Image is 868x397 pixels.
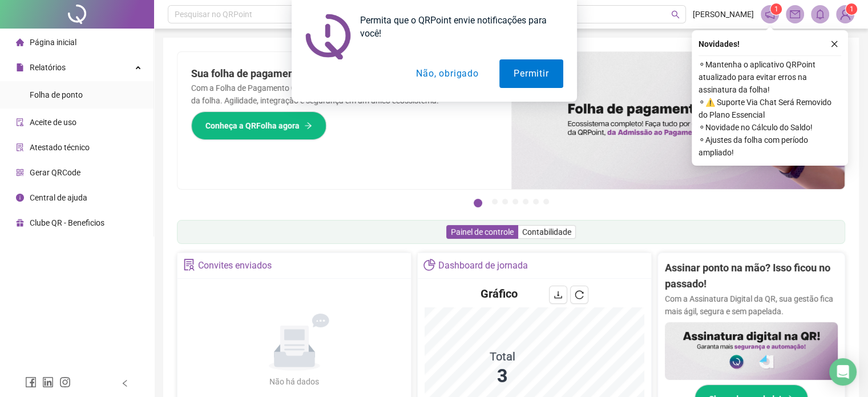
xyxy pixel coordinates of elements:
[16,169,24,177] span: qrcode
[351,14,563,40] div: Permita que o QRPoint envie notificações para você!
[30,218,104,227] span: Clube QR - Beneficios
[523,199,528,204] button: 5
[42,376,54,388] span: linkedin
[198,256,272,275] div: Convites enviados
[665,292,838,318] p: Com a Assinatura Digital da QR, sua gestão fica mais ágil, segura e sem papelada.
[665,260,838,292] h2: Assinar ponto na mão? Isso ficou no passado!
[30,193,87,202] span: Central de ajuda
[511,52,845,189] img: banner%2F8d14a306-6205-4263-8e5b-06e9a85ad873.png
[16,194,24,202] span: info-circle
[59,376,71,388] span: instagram
[191,111,326,140] button: Conheça a QRFolha agora
[304,122,312,130] span: arrow-right
[512,199,518,204] button: 4
[481,286,518,302] h4: Gráfico
[522,227,571,236] span: Contabilidade
[242,375,347,388] div: Não há dados
[699,134,841,159] span: ⚬ Ajustes da folha com período ampliado!
[25,376,37,388] span: facebook
[423,259,435,271] span: pie-chart
[575,290,584,299] span: reload
[121,379,129,387] span: left
[30,168,80,177] span: Gerar QRCode
[665,322,838,380] img: banner%2F02c71560-61a6-44d4-94b9-c8ab97240462.png
[30,118,76,127] span: Aceite de uso
[533,199,539,204] button: 6
[205,119,300,132] span: Conheça a QRFolha agora
[699,121,841,134] span: ⚬ Novidade no Cálculo do Saldo!
[699,96,841,121] span: ⚬ ⚠️ Suporte Via Chat Será Removido do Plano Essencial
[554,290,563,299] span: download
[543,199,549,204] button: 7
[474,199,482,207] button: 1
[16,143,24,151] span: solution
[492,199,498,204] button: 2
[16,219,24,227] span: gift
[502,199,508,204] button: 3
[16,118,24,126] span: audit
[402,59,492,88] button: Não, obrigado
[451,227,514,236] span: Painel de controle
[829,358,857,386] div: Open Intercom Messenger
[183,259,195,271] span: solution
[438,256,528,275] div: Dashboard de jornada
[305,14,351,59] img: notification icon
[499,59,563,88] button: Permitir
[30,143,90,152] span: Atestado técnico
